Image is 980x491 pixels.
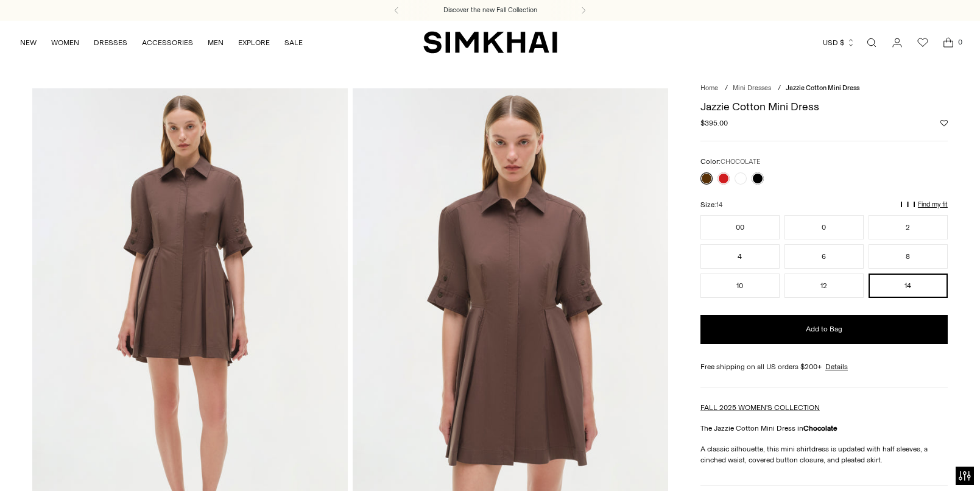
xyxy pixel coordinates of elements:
[940,119,948,127] button: Add to Wishlist
[716,201,722,209] span: 14
[859,30,884,55] a: Open search modal
[725,83,728,94] div: /
[806,324,842,334] span: Add to Bag
[700,83,948,94] nav: breadcrumbs
[721,158,760,166] span: CHOCOLATE
[10,445,122,481] iframe: Sign Up via Text for Offers
[20,29,37,56] a: NEW
[919,434,968,479] iframe: Gorgias live chat messenger
[823,29,855,56] button: USD $
[825,361,848,372] a: Details
[700,101,948,112] h1: Jazzie Cotton Mini Dress
[885,30,909,55] a: Go to the account page
[238,29,270,56] a: EXPLORE
[803,424,837,433] strong: Chocolate
[284,29,303,56] a: SALE
[94,29,127,56] a: DRESSES
[778,83,781,94] div: /
[142,29,193,56] a: ACCESSORIES
[700,199,722,211] label: Size:
[733,84,771,92] a: Mini Dresses
[700,244,780,269] button: 4
[208,29,224,56] a: MEN
[51,29,79,56] a: WOMEN
[936,30,961,55] a: Open cart modal
[700,118,728,129] span: $395.00
[700,403,820,412] a: FALL 2025 WOMEN'S COLLECTION
[443,5,537,15] a: Discover the new Fall Collection
[700,274,780,298] button: 10
[700,84,718,92] a: Home
[700,215,780,239] button: 00
[911,30,935,55] a: Wishlist
[700,156,760,168] label: Color:
[784,215,864,239] button: 0
[700,361,948,372] div: Free shipping on all US orders $200+
[700,443,948,465] p: A classic silhouette, this mini shirtdress is updated with half sleeves, a cinched waist, covered...
[869,215,948,239] button: 2
[869,274,948,298] button: 14
[700,315,948,344] button: Add to Bag
[700,423,948,434] p: The Jazzie Cotton Mini Dress in
[423,30,557,54] a: SIMKHAI
[784,244,864,269] button: 6
[869,244,948,269] button: 8
[954,37,965,48] span: 0
[786,84,859,92] span: Jazzie Cotton Mini Dress
[784,274,864,298] button: 12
